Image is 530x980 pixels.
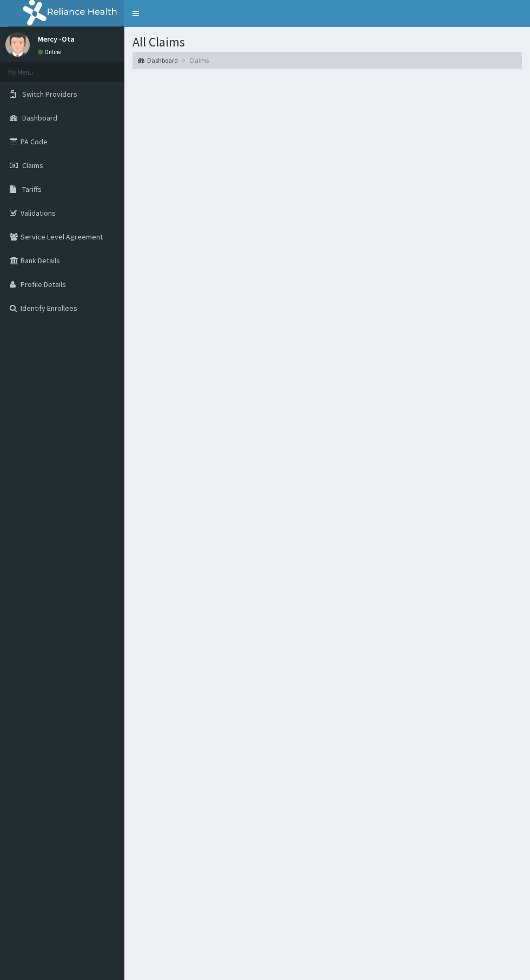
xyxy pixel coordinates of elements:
[22,89,77,99] span: Switch Providers
[138,56,178,65] a: Dashboard
[5,32,30,57] img: User Image
[22,113,57,123] span: Dashboard
[22,161,43,170] span: Claims
[179,56,209,65] li: Claims
[22,184,42,194] span: Tariffs
[132,35,522,49] h1: All Claims
[38,35,75,43] p: Mercy -Ota
[38,48,64,56] a: Online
